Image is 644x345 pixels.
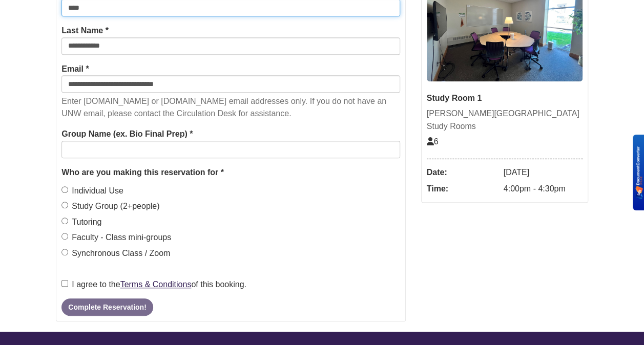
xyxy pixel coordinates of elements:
p: Enter [DOMAIN_NAME] or [DOMAIN_NAME] email addresses only. If you do not have an UNW email, pleas... [61,95,400,120]
label: Tutoring [61,215,101,229]
legend: Who are you making this reservation for * [61,166,400,179]
label: Synchronous Class / Zoom [61,247,170,260]
input: Individual Use [61,186,68,193]
dt: Date: [427,164,498,181]
label: I agree to the of this booking. [61,278,246,291]
div: Study Room 1 [427,92,583,105]
label: Last Name * [61,24,109,37]
span: The capacity of this space [427,137,439,146]
a: Terms & Conditions [120,280,192,289]
label: Individual Use [61,184,123,198]
button: Complete Reservation! [61,298,153,316]
label: Faculty - Class mini-groups [61,231,171,244]
dd: [DATE] [504,164,583,181]
input: Study Group (2+people) [61,202,68,208]
img: BKR5lM0sgkDqAAAAAElFTkSuQmCC [635,146,643,199]
label: Group Name (ex. Bio Final Prep) * [61,127,193,141]
label: Email * [61,62,89,76]
dd: 4:00pm - 4:30pm [504,181,583,197]
dt: Time: [427,181,498,197]
input: Synchronous Class / Zoom [61,249,68,255]
input: Faculty - Class mini-groups [61,233,68,240]
input: Tutoring [61,218,68,224]
input: I agree to theTerms & Conditionsof this booking. [61,280,68,287]
div: [PERSON_NAME][GEOGRAPHIC_DATA] Study Rooms [427,107,583,133]
label: Study Group (2+people) [61,200,159,213]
